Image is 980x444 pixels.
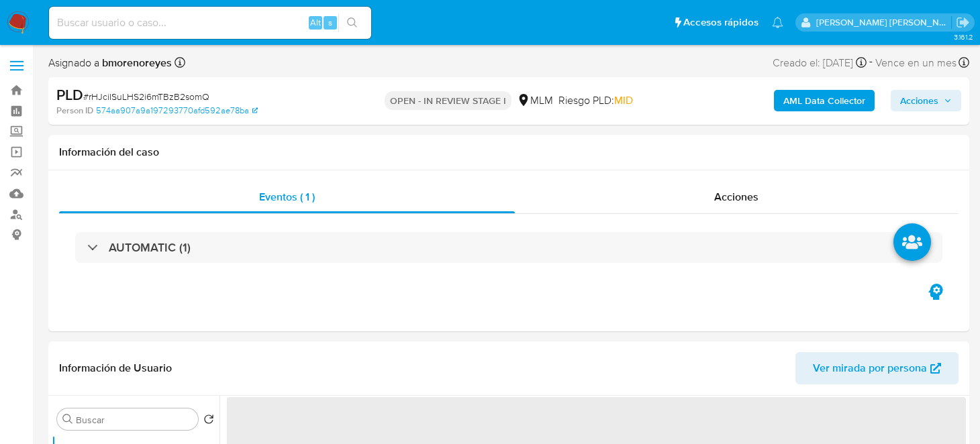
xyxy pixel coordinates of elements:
button: Buscar [62,414,73,425]
span: Accesos rápidos [683,15,758,30]
span: - [869,54,873,72]
span: Acciones [714,189,758,205]
a: Salir [956,15,970,30]
b: AML Data Collector [783,90,865,111]
button: AML Data Collector [774,90,875,111]
span: Riesgo PLD: [558,93,633,108]
span: Acciones [900,90,938,111]
input: Buscar [76,414,193,426]
p: brenda.morenoreyes@mercadolibre.com.mx [816,16,952,29]
span: Alt [310,16,321,29]
h1: Información de Usuario [59,362,172,375]
span: Vence en un mes [875,56,957,70]
span: Ver mirada por persona [813,352,927,384]
h3: AUTOMATIC (1) [109,240,191,255]
span: Asignado a [48,56,172,70]
button: search-icon [338,13,366,32]
a: Notificaciones [772,17,783,28]
span: Eventos ( 1 ) [259,189,315,205]
b: Person ID [56,105,93,117]
div: Creado el: [DATE] [773,54,867,72]
span: # rHJciISuLHS2i6mTBzB2somQ [83,90,209,103]
a: 574aa907a9a197293770afd592ae78ba [96,105,258,117]
span: MID [614,93,633,108]
b: bmorenoreyes [99,55,172,70]
div: MLM [517,93,553,108]
div: AUTOMATIC (1) [75,232,942,263]
span: s [328,16,332,29]
input: Buscar usuario o caso... [49,14,371,32]
h1: Información del caso [59,146,959,159]
p: OPEN - IN REVIEW STAGE I [385,91,511,110]
button: Volver al orden por defecto [203,414,214,429]
button: Ver mirada por persona [795,352,959,384]
b: PLD [56,84,83,105]
button: Acciones [891,90,961,111]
